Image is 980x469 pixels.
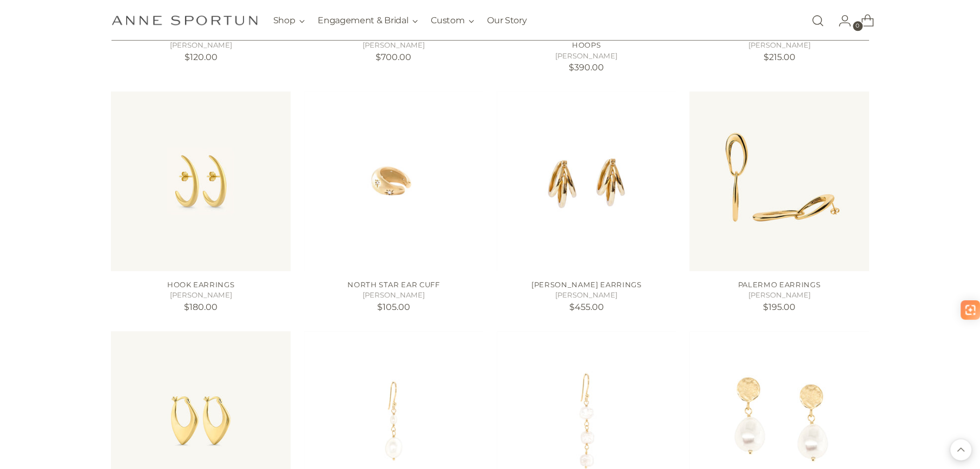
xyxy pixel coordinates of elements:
[167,280,235,289] a: Hook Earrings
[830,10,851,31] a: Go to the account page
[807,10,828,31] a: Open search modal
[111,290,290,301] h5: [PERSON_NAME]
[184,302,218,312] span: $180.00
[531,280,641,289] a: [PERSON_NAME] Earrings
[111,40,290,51] h5: [PERSON_NAME]
[185,52,218,62] span: $120.00
[569,62,604,72] span: $390.00
[497,91,676,270] a: Dani Maxi Earrings
[950,439,971,460] button: Back to top
[497,51,676,62] h5: [PERSON_NAME]
[304,40,483,51] h5: [PERSON_NAME]
[853,21,863,31] span: 0
[273,9,305,32] button: Shop
[347,280,440,289] a: North Star Ear Cuff
[497,290,676,301] h5: [PERSON_NAME]
[111,91,290,270] a: Hook Earrings
[304,290,483,301] h5: [PERSON_NAME]
[738,280,821,289] a: Palermo Earrings
[689,40,869,51] h5: [PERSON_NAME]
[376,52,411,62] span: $700.00
[569,302,604,312] span: $455.00
[763,52,795,62] span: $215.00
[852,10,874,31] a: Open cart modal
[431,9,474,32] button: Custom
[689,290,869,301] h5: [PERSON_NAME]
[111,15,258,25] a: Anne Sportun Fine Jewellery
[304,91,483,270] a: North Star Ear Cuff
[763,302,795,312] span: $195.00
[318,9,418,32] button: Engagement & Bridal
[689,91,869,270] a: Palermo Earrings
[487,9,527,32] a: Our Story
[377,302,410,312] span: $105.00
